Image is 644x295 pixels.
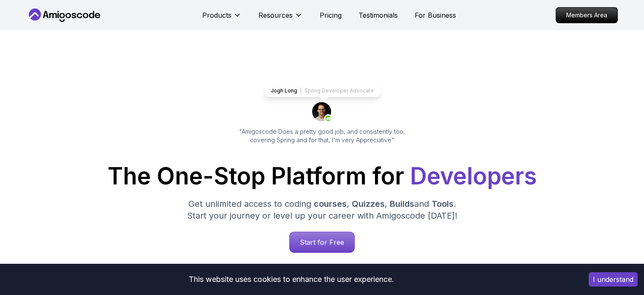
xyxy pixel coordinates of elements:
span: Developers [410,162,537,190]
a: Pricing [320,10,342,20]
p: Spring Developer Advocate [304,87,374,94]
span: Tools [432,199,454,209]
p: Resources [258,10,293,20]
span: Quizzes [352,199,385,209]
button: Products [202,10,242,27]
p: Jogh Long [271,87,297,94]
p: Products [202,10,231,20]
button: Accept cookies [589,272,638,287]
h1: The One-Stop Platform for [33,165,611,188]
div: This website uses cookies to enhance the user experience. [6,270,576,289]
a: For Business [415,10,456,20]
img: josh long [312,102,332,122]
a: Start for Free [289,232,355,253]
p: Start for Free [290,232,354,252]
button: Resources [258,10,303,27]
span: courses [314,199,347,209]
a: Members Area [556,7,618,23]
a: Testimonials [359,10,398,20]
p: Members Area [556,8,617,23]
p: Get unlimited access to coding , , and . Start your journey or level up your career with Amigosco... [180,198,464,222]
span: Builds [390,199,414,209]
p: "Amigoscode Does a pretty good job, and consistently too, covering Spring and for that, I'm very ... [228,127,417,144]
